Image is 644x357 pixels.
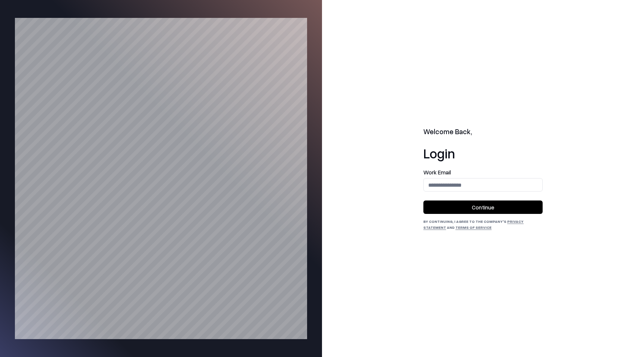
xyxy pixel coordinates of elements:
[423,127,543,137] h2: Welcome Back,
[423,218,543,230] div: By continuing, I agree to the Company's and
[423,200,543,214] button: Continue
[423,146,543,161] h1: Login
[455,225,492,230] a: Terms of Service
[423,170,543,175] label: Work Email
